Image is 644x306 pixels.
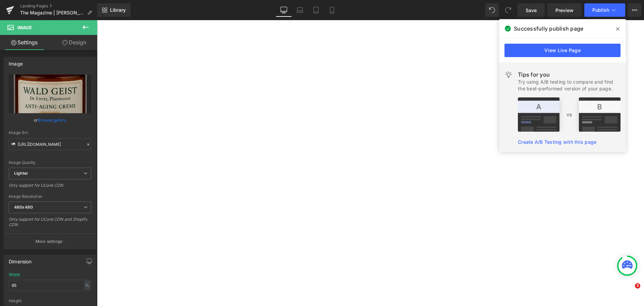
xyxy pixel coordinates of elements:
span: Image [17,25,32,30]
div: Only support for UCare CDN [9,183,91,192]
div: Image [9,57,23,67]
span: Preview [555,7,574,14]
button: Publish [584,3,625,17]
div: Dimension [9,255,32,264]
iframe: Intercom live chat [621,283,637,299]
div: Tips for you [518,71,621,79]
img: light.svg [504,71,513,79]
a: Mobile [324,3,340,17]
a: Browse gallery [38,114,66,126]
button: More settings [4,233,96,249]
a: Create A/B Testing with this page [518,139,596,145]
span: Successfully publish page [514,25,583,33]
a: Tablet [308,3,324,17]
div: Only support for UCare CDN and Shopify CDN [9,217,91,232]
span: Publish [592,7,609,13]
a: View Live Page [504,44,621,57]
a: Preview [547,3,582,17]
div: or [9,117,91,124]
input: Link [9,138,91,150]
b: 480x480 [14,205,33,210]
div: Height [9,299,91,303]
div: Image Src [9,130,91,135]
a: Desktop [276,3,292,17]
b: Lighter [14,171,28,176]
div: Image Resolution [9,194,91,199]
div: Width [9,272,20,277]
span: Save [526,7,537,14]
span: The Magazine | [PERSON_NAME] [20,10,85,15]
p: More settings [36,238,62,245]
div: Try using A/B testing to compare and find the best-performed version of your page. [518,79,621,92]
a: Design [50,35,99,50]
a: Laptop [292,3,308,17]
button: Undo [485,3,499,17]
button: More [628,3,641,17]
button: Redo [501,3,515,17]
div: % [84,281,90,290]
a: New Library [97,3,130,17]
img: tip.png [518,97,621,132]
input: auto [9,280,91,291]
span: 3 [635,283,640,289]
a: Landing Pages [20,3,97,9]
div: Image Quality [9,160,91,165]
span: Library [110,7,126,13]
